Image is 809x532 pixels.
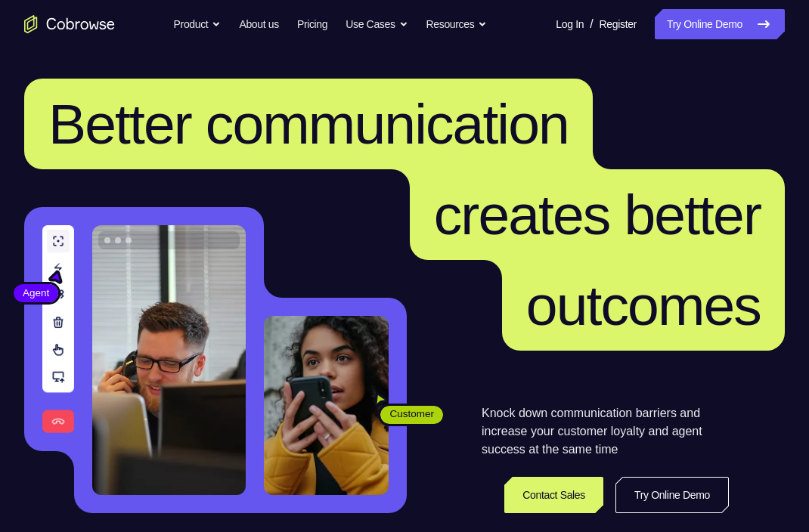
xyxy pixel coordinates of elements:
[24,15,115,33] a: Go to the home page
[504,477,603,513] a: Contact Sales
[264,316,389,495] img: A customer holding their phone
[615,477,729,513] a: Try Online Demo
[482,404,729,459] p: Knock down communication barriers and increase your customer loyalty and agent success at the sam...
[174,9,222,39] button: Product
[239,9,278,39] a: About us
[434,183,761,246] span: creates better
[526,274,761,337] span: outcomes
[346,9,408,39] button: Use Cases
[48,92,569,156] span: Better communication
[600,9,637,39] a: Register
[590,15,593,33] span: /
[297,9,327,39] a: Pricing
[92,225,246,495] img: A customer support agent talking on the phone
[556,9,584,39] a: Log In
[426,9,488,39] button: Resources
[655,9,785,39] a: Try Online Demo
